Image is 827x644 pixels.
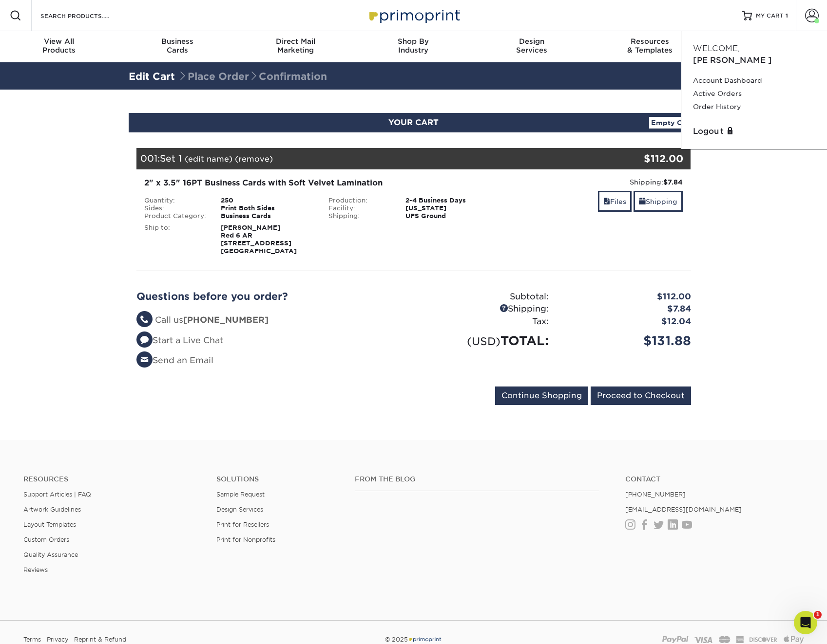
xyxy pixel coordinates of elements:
div: Sides: [137,204,214,212]
a: Layout Templates [23,521,76,528]
a: Sample Request [216,491,265,498]
iframe: Intercom live chat [794,611,817,634]
input: Proceed to Checkout [591,386,691,405]
strong: [PHONE_NUMBER] [183,315,269,325]
div: Marketing [236,37,354,55]
div: $12.04 [556,315,698,328]
span: Place Order Confirmation [178,71,327,82]
span: 1 [786,12,788,19]
a: Start a Live Chat [136,335,223,345]
a: [PHONE_NUMBER] [625,491,686,498]
div: Quantity: [137,197,214,204]
a: Order History [693,100,815,113]
img: Primoprint [365,5,462,26]
a: [EMAIL_ADDRESS][DOMAIN_NAME] [625,506,742,513]
a: Shipping [634,191,683,212]
strong: $7.84 [663,178,683,186]
div: Business Cards [213,212,321,220]
div: Services [473,37,591,55]
div: Subtotal: [414,291,556,303]
div: $112.00 [598,151,684,166]
h2: Questions before you order? [136,291,406,302]
span: shipping [639,198,646,205]
div: 250 [213,197,321,204]
span: Shop By [354,37,472,46]
div: Shipping: [414,303,556,315]
a: Shop ByIndustry [354,31,472,62]
div: [US_STATE] [398,204,506,212]
a: Empty Cart [649,117,694,129]
span: Business [118,37,236,46]
div: Production: [321,197,398,204]
span: Set 1 [160,153,182,164]
div: 001: [136,148,598,169]
div: $131.88 [556,331,698,350]
h4: From the Blog [355,475,599,483]
span: 1 [814,611,822,619]
a: Print for Resellers [216,521,269,528]
a: Active Orders [693,87,815,100]
img: Primoprint [408,636,442,643]
div: Shipping: [321,212,398,220]
a: Edit Cart [129,71,175,82]
a: Print for Nonprofits [216,536,275,543]
a: BusinessCards [118,31,236,62]
span: [PERSON_NAME] [693,55,772,65]
div: Industry [354,37,472,55]
a: Logout [693,126,815,137]
small: (USD) [467,335,500,348]
span: Resources [591,37,709,46]
a: Artwork Guidelines [23,506,81,513]
div: 2" x 3.5" 16PT Business Cards with Soft Velvet Lamination [144,177,499,189]
a: (edit name) [185,154,232,164]
div: 2-4 Business Days [398,197,506,204]
div: TOTAL: [414,331,556,350]
strong: [PERSON_NAME] Red 6 AR [STREET_ADDRESS] [GEOGRAPHIC_DATA] [221,224,297,255]
a: Files [598,191,632,212]
div: Cards [118,37,236,55]
div: Tax: [414,315,556,328]
div: Facility: [321,204,398,212]
a: Resources& Templates [591,31,709,62]
a: Reviews [23,566,48,573]
a: Support Articles | FAQ [23,491,91,498]
span: Design [473,37,591,46]
h4: Resources [23,475,202,483]
span: YOUR CART [388,118,439,127]
a: Custom Orders [23,536,69,543]
div: $7.84 [556,303,698,315]
div: UPS Ground [398,212,506,220]
div: & Templates [591,37,709,55]
span: Welcome, [693,44,740,53]
span: files [603,198,610,205]
div: $112.00 [556,291,698,303]
a: Direct MailMarketing [236,31,354,62]
h4: Solutions [216,475,340,483]
div: Product Category: [137,212,214,220]
a: (remove) [235,154,273,164]
a: Send an Email [136,355,213,365]
a: Quality Assurance [23,551,78,558]
span: Direct Mail [236,37,354,46]
input: SEARCH PRODUCTS..... [39,10,135,21]
a: Account Dashboard [693,74,815,87]
li: Call us [136,314,406,327]
a: Design Services [216,506,263,513]
div: Ship to: [137,224,214,255]
div: Print Both Sides [213,204,321,212]
input: Continue Shopping [495,386,588,405]
div: Shipping: [513,177,683,187]
a: Contact [625,475,804,483]
span: MY CART [756,12,784,20]
a: DesignServices [473,31,591,62]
